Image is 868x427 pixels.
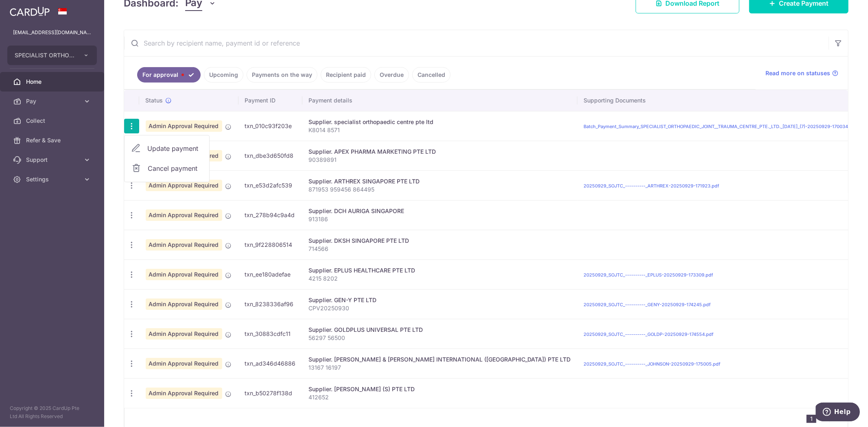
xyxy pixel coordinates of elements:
[309,393,571,401] p: 412652
[247,67,317,83] a: Payments on the way
[26,78,80,86] span: Home
[309,237,571,245] div: Supplier. DKSH SINGAPORE PTE LTD
[146,269,222,280] span: Admin Approval Required
[584,302,711,307] a: 20250929_SOJTC_----------_GENY-20250929-174245.pdf
[309,304,571,312] p: CPV20250930
[302,90,577,111] th: Payment details
[146,120,222,132] span: Admin Approval Required
[584,272,713,278] a: 20250929_SOJTC_----------_EPLUS-20250929-173309.pdf
[309,245,571,253] p: 714566
[238,378,302,408] td: txn_b50278f138d
[584,124,857,129] a: Batch_Payment_Summary_SPECIALIST_ORTHOPAEDIC_JOINT__TRAUMA_CENTRE_PTE._LTD._[DATE]_(7)-20250929-1...
[146,239,222,251] span: Admin Approval Required
[146,180,222,191] span: Admin Approval Required
[238,200,302,230] td: txn_278b94c9a4d
[26,97,80,105] span: Pay
[584,183,719,189] a: 20250929_SOJTC_----------_ARTHREX-20250929-171923.pdf
[309,266,571,274] div: Supplier. EPLUS HEALTHCARE PTE LTD
[309,207,571,215] div: Supplier. DCH AURIGA SINGAPORE
[309,118,571,126] div: Supplier. specialist orthopaedic centre pte ltd
[146,298,222,310] span: Admin Approval Required
[124,135,210,182] ul: Pay
[584,361,721,367] a: 20250929_SOJTC_----------_JOHNSON-20250929-175005.pdf
[146,388,222,399] span: Admin Approval Required
[309,355,571,364] div: Supplier. [PERSON_NAME] & [PERSON_NAME] INTERNATIONAL ([GEOGRAPHIC_DATA]) PTE LTD
[584,331,714,337] a: 20250929_SOJTC_----------_GOLDP-20250929-174554.pdf
[7,46,97,65] button: SPECIALIST ORTHOPAEDIC JOINT TRAUMA CENTRE PTE. LTD.
[309,296,571,304] div: Supplier. GEN-Y PTE LTD
[146,96,163,105] span: Status
[238,170,302,200] td: txn_e53d2afc539
[309,364,571,372] p: 13167 16197
[374,67,409,83] a: Overdue
[26,156,80,164] span: Support
[309,177,571,185] div: Supplier. ARTHREX SINGAPORE PTE LTD
[309,334,571,342] p: 56297 56500
[238,259,302,289] td: txn_ee180adefae
[765,69,830,77] span: Read more on statuses
[309,326,571,334] div: Supplier. GOLDPLUS UNIVERSAL PTE LTD
[146,358,222,369] span: Admin Approval Required
[18,6,35,13] span: Help
[309,126,571,134] p: K8014 8571
[412,67,450,83] a: Cancelled
[137,67,201,83] a: For approval
[26,175,80,183] span: Settings
[309,185,571,194] p: 871953 959456 864495
[807,415,816,423] li: 1
[309,156,571,164] p: 90389891
[321,67,371,83] a: Recipient paid
[146,209,222,221] span: Admin Approval Required
[124,30,829,56] input: Search by recipient name, payment id or reference
[146,328,222,340] span: Admin Approval Required
[577,90,864,111] th: Supporting Documents
[309,215,571,223] p: 913186
[816,403,860,423] iframe: Opens a widget where you can find more information
[204,67,243,83] a: Upcoming
[13,28,91,37] p: [EMAIL_ADDRESS][DOMAIN_NAME]
[309,385,571,393] div: Supplier. [PERSON_NAME] (S) PTE LTD
[238,349,302,378] td: txn_ad346d46886
[238,111,302,141] td: txn_010c93f203e
[309,148,571,156] div: Supplier. APEX PHARMA MARKETING PTE LTD
[26,136,80,144] span: Refer & Save
[238,141,302,170] td: txn_dbe3d650fd8
[15,51,75,59] span: SPECIALIST ORTHOPAEDIC JOINT TRAUMA CENTRE PTE. LTD.
[765,69,838,77] a: Read more on statuses
[309,274,571,283] p: 4215 8202
[238,289,302,319] td: txn_8238336af96
[238,230,302,259] td: txn_9f228806514
[238,90,302,111] th: Payment ID
[238,319,302,349] td: txn_30883cdfc11
[10,7,50,16] img: CardUp
[26,117,80,125] span: Collect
